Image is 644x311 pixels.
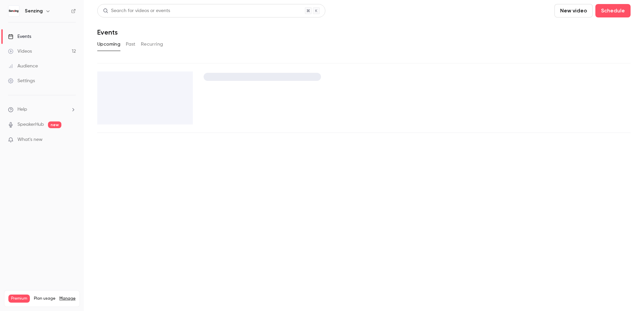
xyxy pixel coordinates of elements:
span: Plan usage [34,296,55,301]
img: Senzing [8,6,19,16]
div: Audience [8,63,38,69]
a: Manage [59,296,75,301]
h1: Events [97,28,118,36]
div: Search for videos or events [103,7,170,14]
button: New video [554,4,593,17]
span: new [48,121,61,128]
h6: Senzing [25,8,43,14]
li: help-dropdown-opener [8,106,76,113]
span: Help [17,106,27,113]
a: SpeakerHub [17,121,44,128]
div: Videos [8,48,32,55]
span: Premium [8,295,30,303]
button: Past [126,39,136,50]
div: Settings [8,77,35,84]
button: Upcoming [97,39,120,50]
button: Recurring [141,39,163,50]
span: What's new [17,136,43,143]
button: Schedule [595,4,631,17]
div: Events [8,33,31,40]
